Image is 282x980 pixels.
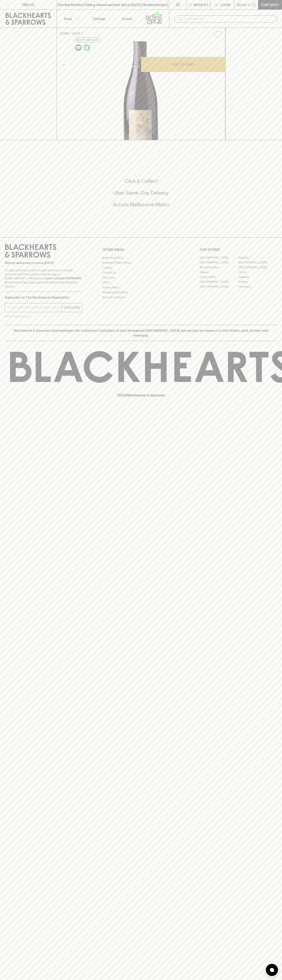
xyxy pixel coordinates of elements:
a: Gift Cards [102,275,180,280]
p: $0.00 [237,2,246,7]
img: 41519.png [57,41,225,140]
h5: Uber Same-Day Delivery [5,190,277,196]
a: [GEOGRAPHIC_DATA] [200,284,238,289]
a: Braddon [238,255,277,260]
button: ADD TO CART [141,57,225,72]
p: Checkout [261,2,279,7]
p: FIND US [22,2,34,7]
a: Brunswick West [200,265,238,270]
a: Prahran [238,279,277,284]
a: Careers [102,265,180,270]
a: [GEOGRAPHIC_DATA] [200,255,238,260]
a: Terms & Conditions [102,295,180,300]
p: ADD TO CART [173,62,194,67]
p: 0 [253,4,255,6]
a: Elwood [200,270,238,275]
img: bubble-icon [270,968,274,972]
p: Tastings [92,16,105,21]
strong: Liquor License #32064953 [44,277,81,280]
a: [GEOGRAPHIC_DATA] [238,260,277,265]
p: Blackhearts & Sparrows acknowledges the traditional Custodians of land throughout [GEOGRAPHIC_DAT... [8,328,274,338]
button: Add to wishlist [74,38,101,42]
a: Fitzroy North [200,275,238,279]
img: Vegan [75,44,82,51]
input: Try "Pinot noir" [184,16,274,22]
p: Login [220,2,230,7]
button: SUBSCRIBE [62,303,82,312]
a: Thornbury [238,284,277,289]
a: Contact Us [102,270,180,275]
a: [GEOGRAPHIC_DATA] [200,260,238,265]
p: OUR STORES [200,247,277,252]
button: Add to wishlist [212,29,224,40]
p: SUBSCRIBE [63,305,80,310]
p: Wishlist [194,2,209,7]
a: SHOP [72,32,81,35]
a: [GEOGRAPHIC_DATA] [238,265,277,270]
a: Geelong [238,275,277,279]
a: Shipping Information [102,290,180,295]
p: Subscribe to The Blackhearts Newsletter [5,295,82,300]
p: Stores [122,16,132,21]
a: Business & Bulk Gifting [102,260,180,265]
a: Fitzroy [238,270,277,275]
p: Sibling owned and run since [DATE] [5,261,82,265]
a: HOME [60,32,69,35]
a: Stores [113,10,141,28]
a: Privacy Policy [102,285,180,290]
a: Bottle Drop FAQ's [102,255,180,260]
a: Tastings [85,10,113,28]
h5: Click & Collect [5,178,277,185]
a: [GEOGRAPHIC_DATA] [200,279,238,284]
button: Shop [57,10,85,28]
div: Call to action block [5,162,277,229]
p: OTHER AREAS [102,247,180,252]
a: Made without the use of any animal products. [74,43,83,52]
input: e.g. jane@blackheartsandsparrows.com.au [8,304,62,311]
a: FAQ's [102,280,180,285]
img: Organic [84,44,90,51]
p: We will never spam you [5,314,82,318]
p: Shop [64,16,72,21]
a: Organic [83,43,91,52]
p: It is against the law to sell or supply alcohol to, or to obtain alcohol on behalf of a person un... [5,268,82,288]
h5: Across Melbourne Metro [5,201,277,208]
